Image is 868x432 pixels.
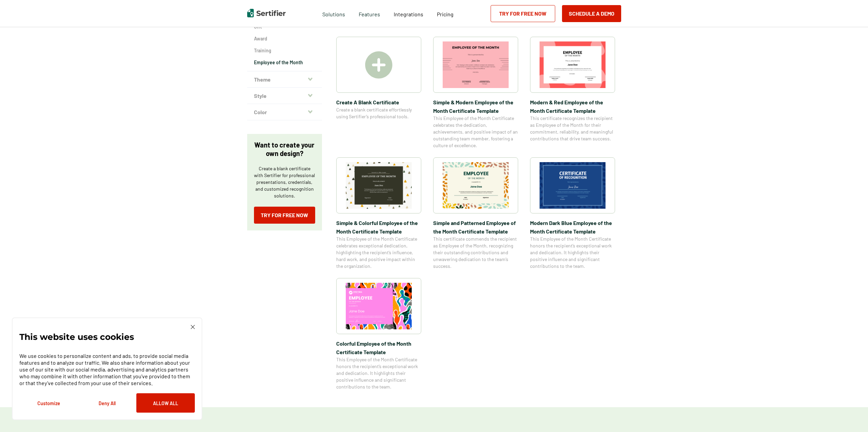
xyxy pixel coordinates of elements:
[346,283,412,329] img: Colorful Employee of the Month Certificate Template
[359,9,380,18] span: Features
[336,157,421,270] a: Simple & Colorful Employee of the Month Certificate TemplateSimple & Colorful Employee of the Mon...
[530,37,615,149] a: Modern & Red Employee of the Month Certificate TemplateModern & Red Employee of the Month Certifi...
[19,333,134,340] p: This website uses cookies
[346,162,412,209] img: Simple & Colorful Employee of the Month Certificate Template
[336,106,421,120] span: Create a blank certificate effortlessly using Sertifier’s professional tools.
[19,393,78,413] button: Customize
[336,236,421,270] span: This Employee of the Month Certificate celebrates exceptional dedication, highlighting the recipi...
[443,162,509,209] img: Simple and Patterned Employee of the Month Certificate Template
[491,5,555,22] a: Try for Free Now
[530,157,615,270] a: Modern Dark Blue Employee of the Month Certificate TemplateModern Dark Blue Employee of the Month...
[19,352,195,386] p: We use cookies to personalize content and ads, to provide social media features and to analyze ou...
[540,41,606,88] img: Modern & Red Employee of the Month Certificate Template
[336,98,421,106] span: Create A Blank Certificate
[254,47,315,54] a: Training
[433,115,518,149] span: This Employee of the Month Certificate celebrates the dedication, achievements, and positive impa...
[437,9,454,18] a: Pricing
[336,219,421,236] span: Simple & Colorful Employee of the Month Certificate Template
[540,162,606,209] img: Modern Dark Blue Employee of the Month Certificate Template
[336,356,421,390] span: This Employee of the Month Certificate honors the recipient’s exceptional work and dedication. It...
[254,141,315,158] p: Want to create your own design?
[437,11,454,17] span: Pricing
[530,98,615,115] span: Modern & Red Employee of the Month Certificate Template
[433,219,518,236] span: Simple and Patterned Employee of the Month Certificate Template
[433,157,518,270] a: Simple and Patterned Employee of the Month Certificate TemplateSimple and Patterned Employee of t...
[254,35,315,42] a: Award
[191,325,195,329] img: Cookie Popup Close
[254,207,315,224] a: Try for Free Now
[254,165,315,199] p: Create a blank certificate with Sertifier for professional presentations, credentials, and custom...
[336,339,421,356] span: Colorful Employee of the Month Certificate Template
[247,9,286,17] img: Sertifier | Digital Credentialing Platform
[394,11,423,17] span: Integrations
[322,9,345,18] span: Solutions
[247,104,322,120] button: Color
[433,98,518,115] span: Simple & Modern Employee of the Month Certificate Template
[433,236,518,270] span: This certificate commends the recipient as Employee of the Month, recognizing their outstanding c...
[247,71,322,88] button: Theme
[530,236,615,270] span: This Employee of the Month Certificate honors the recipient’s exceptional work and dedication. It...
[247,88,322,104] button: Style
[78,393,136,413] button: Deny All
[394,9,423,18] a: Integrations
[562,5,621,22] button: Schedule a Demo
[336,278,421,390] a: Colorful Employee of the Month Certificate TemplateColorful Employee of the Month Certificate Tem...
[365,51,392,79] img: Create A Blank Certificate
[254,59,315,66] a: Employee of the Month
[530,219,615,236] span: Modern Dark Blue Employee of the Month Certificate Template
[443,41,509,88] img: Simple & Modern Employee of the Month Certificate Template
[433,37,518,149] a: Simple & Modern Employee of the Month Certificate TemplateSimple & Modern Employee of the Month C...
[136,393,195,413] button: Allow All
[530,115,615,142] span: This certificate recognizes the recipient as Employee of the Month for their commitment, reliabil...
[834,399,868,432] iframe: Chat Widget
